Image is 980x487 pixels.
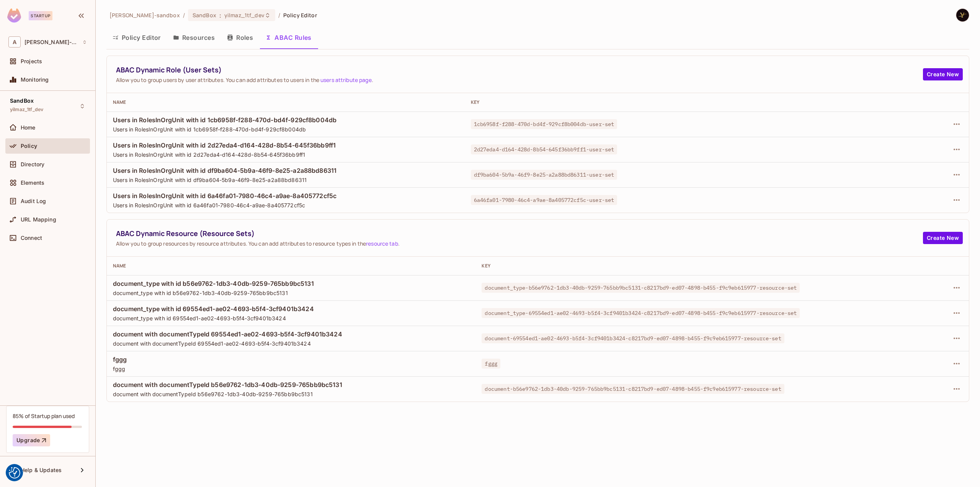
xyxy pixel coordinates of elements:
button: Resources [167,28,221,47]
span: Users in RolesInOrgUnit with id 2d27eda4-d164-428d-8b54-645f36bb9ff1 [113,141,459,149]
span: document_type-b56e9762-1db3-40db-9259-765bb9bc5131-c8217bd9-ed07-4898-b455-f9c9eb615977-resource-set [482,283,800,293]
span: Policy Editor [283,11,317,19]
span: URL Mapping [21,216,56,223]
span: 1cb6958f-f288-470d-bd4f-929cf8b004db-user-set [471,119,617,129]
button: Create New [923,232,963,244]
span: fggg [113,365,469,372]
span: SandBox [193,11,216,19]
div: Name [113,263,469,269]
span: Users in RolesInOrgUnit with id 2d27eda4-d164-428d-8b54-645f36bb9ff1 [113,151,459,158]
span: Allow you to group resources by resource attributes. You can add attributes to resource types in ... [116,240,923,247]
span: Allow you to group users by user attributes. You can add attributes to users in the . [116,76,923,84]
div: Key [482,263,818,269]
span: Help & Updates [21,467,62,473]
span: Audit Log [21,198,46,204]
button: Roles [221,28,259,47]
span: Home [21,125,36,131]
span: SandBox [10,98,34,104]
div: 85% of Startup plan used [13,412,75,420]
span: Projects [21,58,42,64]
span: document with documentTypeId 69554ed1-ae02-4693-b5f4-3cf9401b3424 [113,340,469,347]
span: Connect [21,235,42,241]
a: resource tab [366,240,398,247]
span: document with documentTypeId b56e9762-1db3-40db-9259-765bb9bc5131 [113,390,469,398]
span: Monitoring [21,77,49,83]
span: Users in RolesInOrgUnit with id 6a46fa01-7980-46c4-a9ae-8a405772cf5c [113,202,459,209]
span: Users in RolesInOrgUnit with id 6a46fa01-7980-46c4-a9ae-8a405772cf5c [113,192,459,200]
span: Users in RolesInOrgUnit with id 1cb6958f-f288-470d-bd4f-929cf8b004db [113,116,459,124]
a: users attribute page [320,76,372,84]
li: / [278,11,280,19]
span: ABAC Dynamic Resource (Resource Sets) [116,229,923,238]
button: Policy Editor [106,28,167,47]
span: 2d27eda4-d164-428d-8b54-645f36bb9ff1-user-set [471,144,617,154]
button: Create New [923,68,963,80]
span: document_type with id 69554ed1-ae02-4693-b5f4-3cf9401b3424 [113,315,469,322]
span: the active workspace [109,11,180,19]
span: : [219,12,222,18]
li: / [183,11,185,19]
div: Startup [29,11,52,20]
span: A [8,36,21,48]
span: document with documentTypeId b56e9762-1db3-40db-9259-765bb9bc5131 [113,380,469,389]
span: document_type with id b56e9762-1db3-40db-9259-765bb9bc5131 [113,289,469,297]
span: document with documentTypeId 69554ed1-ae02-4693-b5f4-3cf9401b3424 [113,330,469,338]
span: Elements [21,180,44,186]
span: df9ba604-5b9a-46f9-8e25-a2a88bd86311-user-set [471,170,617,180]
span: Users in RolesInOrgUnit with id df9ba604-5b9a-46f9-8e25-a2a88bd86311 [113,166,459,175]
span: yilmaz_1tf_dev [224,11,265,19]
div: Name [113,99,459,105]
img: Yilmaz Alizadeh [956,9,969,21]
span: document_type with id b56e9762-1db3-40db-9259-765bb9bc5131 [113,279,469,288]
img: SReyMgAAAABJRU5ErkJggg== [7,8,21,23]
span: fggg [113,355,469,364]
div: Key [471,99,812,105]
span: document_type with id 69554ed1-ae02-4693-b5f4-3cf9401b3424 [113,305,469,313]
button: Consent Preferences [9,467,20,479]
span: document-69554ed1-ae02-4693-b5f4-3cf9401b3424-c8217bd9-ed07-4898-b455-f9c9eb615977-resource-set [482,333,784,343]
span: yilmaz_1tf_dev [10,107,43,113]
span: document_type-69554ed1-ae02-4693-b5f4-3cf9401b3424-c8217bd9-ed07-4898-b455-f9c9eb615977-resource-set [482,308,800,318]
span: ABAC Dynamic Role (User Sets) [116,65,923,75]
span: Policy [21,143,37,149]
button: ABAC Rules [259,28,318,47]
img: Revisit consent button [9,467,20,479]
span: 6a46fa01-7980-46c4-a9ae-8a405772cf5c-user-set [471,195,617,205]
span: Directory [21,161,44,167]
span: Workspace: alex-trustflight-sandbox [24,39,78,45]
span: document-b56e9762-1db3-40db-9259-765bb9bc5131-c8217bd9-ed07-4898-b455-f9c9eb615977-resource-set [482,384,784,394]
button: Upgrade [13,434,50,446]
span: fggg [482,359,500,369]
span: Users in RolesInOrgUnit with id 1cb6958f-f288-470d-bd4f-929cf8b004db [113,126,459,133]
span: Users in RolesInOrgUnit with id df9ba604-5b9a-46f9-8e25-a2a88bd86311 [113,176,459,184]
